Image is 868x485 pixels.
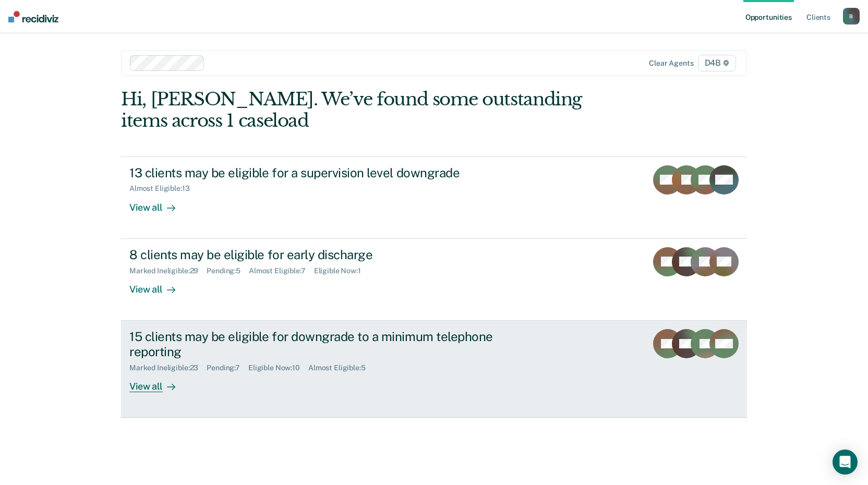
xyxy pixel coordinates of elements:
img: Recidiviz [8,11,58,22]
div: 8 clients may be eligible for early discharge [129,247,496,262]
div: Almost Eligible : 7 [249,266,314,275]
div: View all [129,275,188,295]
div: Clear agents [649,59,693,68]
div: 15 clients may be eligible for downgrade to a minimum telephone reporting [129,329,496,359]
div: Eligible Now : 1 [314,266,369,275]
a: 15 clients may be eligible for downgrade to a minimum telephone reportingMarked Ineligible:23Pend... [121,321,747,418]
div: 13 clients may be eligible for a supervision level downgrade [129,165,496,180]
div: View all [129,193,188,213]
button: B [843,8,860,25]
div: Almost Eligible : 13 [129,184,198,193]
div: Pending : 5 [207,266,249,275]
div: Open Intercom Messenger [833,450,858,475]
div: Marked Ineligible : 29 [129,266,207,275]
div: Marked Ineligible : 23 [129,363,207,372]
a: 8 clients may be eligible for early dischargeMarked Ineligible:29Pending:5Almost Eligible:7Eligib... [121,239,747,321]
a: 13 clients may be eligible for a supervision level downgradeAlmost Eligible:13View all [121,156,747,239]
div: Almost Eligible : 5 [308,363,374,372]
div: View all [129,372,188,392]
div: Pending : 7 [207,363,248,372]
div: Hi, [PERSON_NAME]. We’ve found some outstanding items across 1 caseload [121,89,622,131]
div: Eligible Now : 10 [248,363,308,372]
span: D4B [698,55,736,71]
